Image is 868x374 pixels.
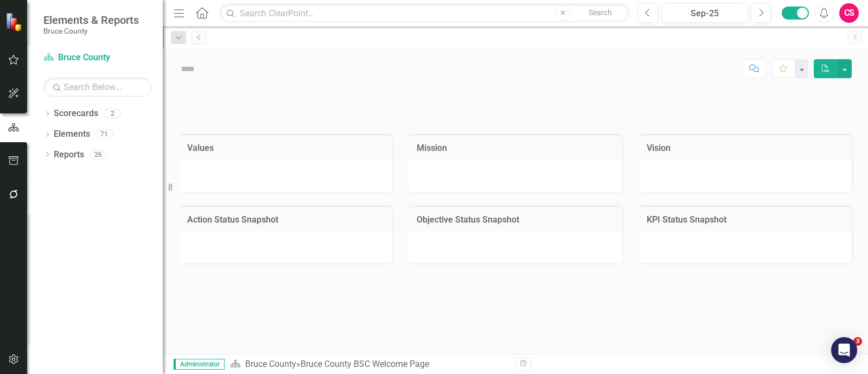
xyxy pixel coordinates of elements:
[301,359,429,369] div: Bruce County BSC Welcome Page
[90,150,107,159] div: 26
[54,149,84,161] a: Reports
[43,14,139,27] span: Elements & Reports
[417,143,614,153] h3: Mission
[831,337,857,363] div: Open Intercom Messenger
[54,107,98,120] a: Scorecards
[5,12,24,31] img: ClearPoint Strategy
[104,109,121,118] div: 2
[54,128,90,141] a: Elements
[187,143,384,153] h3: Values
[647,143,844,153] h3: Vision
[220,4,630,23] input: Search ClearPoint...
[417,215,614,225] h3: Objective Status Snapshot
[230,358,507,371] div: »
[43,78,152,97] input: Search Below...
[853,337,862,346] span: 3
[174,359,225,370] span: Administrator
[95,130,113,139] div: 71
[179,60,196,78] img: Not Defined
[665,7,744,20] div: Sep-25
[573,5,627,21] button: Search
[839,3,859,23] button: CS
[661,3,748,23] button: Sep-25
[589,8,612,17] span: Search
[43,52,152,64] a: Bruce County
[43,27,139,35] small: Bruce County
[647,215,844,225] h3: KPI Status Snapshot
[187,215,384,225] h3: Action Status Snapshot
[245,359,296,369] a: Bruce County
